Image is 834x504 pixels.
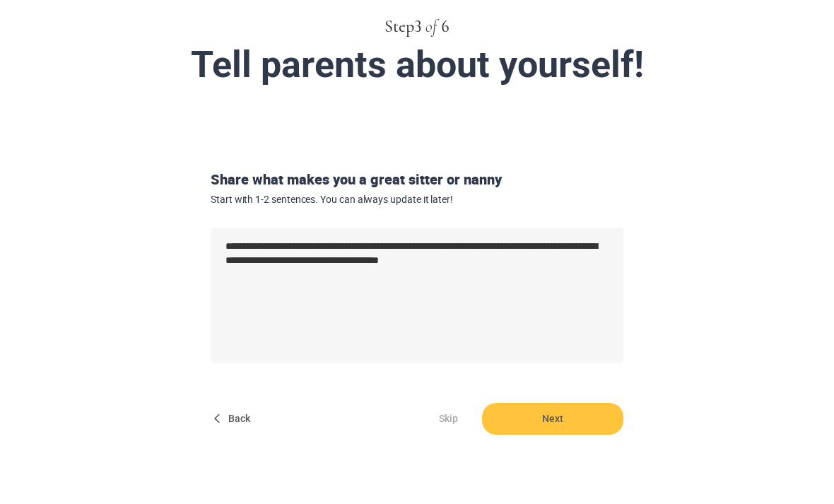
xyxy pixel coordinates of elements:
span: Start with 1-2 sentences. You can always update it later! [211,194,623,206]
button: Skip [425,403,471,435]
span: of [425,18,437,35]
button: Next [482,403,623,435]
div: Share what makes you a great sitter or nanny [205,170,629,205]
button: Back [211,403,256,435]
div: Step 3 6 [55,15,779,39]
div: Tell parents about yourself! [83,45,751,85]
